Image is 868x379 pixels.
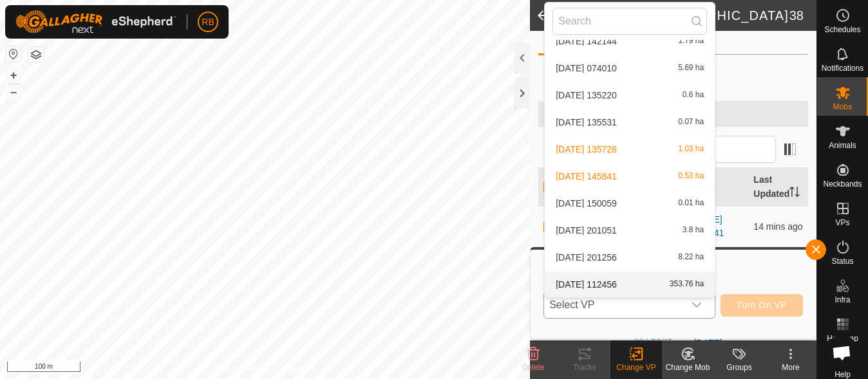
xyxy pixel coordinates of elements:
span: [DATE] 145841 [556,172,617,181]
th: VP [689,168,749,207]
span: [DATE] 135728 [556,145,617,154]
span: Status [831,257,853,265]
button: + [6,68,21,83]
span: RB [202,15,214,29]
div: Tracks [559,362,610,373]
span: 3.8 ha [683,226,704,235]
li: 2025-09-06 201051 [545,217,715,243]
button: – [6,84,21,100]
span: VPs [835,219,849,226]
span: 0.01 ha [678,199,704,208]
span: Animals [829,142,856,149]
li: 2025-09-07 112456 [545,272,715,297]
span: 7 Sept 2025, 12:34 pm [753,221,802,232]
button: Map Layers [28,47,44,62]
div: dropdown trigger [684,292,710,318]
a: Privacy Policy [214,362,263,374]
li: 2025-09-06 150059 [545,190,715,216]
li: 2025-08-25 074010 [545,55,715,81]
span: [DATE] 074010 [556,64,617,73]
button: Turn On VP [721,294,803,317]
span: Mobs [833,103,852,111]
span: Heatmap [827,335,858,342]
span: 0.53 ha [678,172,704,181]
button: Reset Map [6,46,21,62]
li: DETAILS [538,40,585,55]
span: 0.07 ha [678,118,704,127]
div: More [765,362,816,373]
span: [DATE] 142144 [556,37,617,46]
li: 2025-09-06 135220 [545,82,715,108]
span: 1.79 ha [678,37,704,46]
li: 2025-09-06 135531 [545,109,715,135]
li: 2025-08-22 142144 [545,28,715,54]
span: [DATE] 112456 [556,280,617,289]
div: Open chat [824,335,859,370]
p-sorticon: Activate to sort [789,189,800,199]
span: 1.03 ha [678,145,704,154]
span: Select VP [544,292,683,318]
a: Contact Us [278,362,316,374]
div: Change VP [610,362,662,373]
input: Search [552,8,707,35]
span: Turn On VP [737,300,787,310]
span: 353.76 ha [670,280,704,289]
img: Gallagher Logo [15,10,176,33]
span: 5.69 ha [678,64,704,73]
span: [DATE] 135531 [556,118,617,127]
span: 0.6 ha [683,91,704,100]
span: [DATE] 201256 [556,253,617,262]
li: 2025-09-06 135728 [545,136,715,162]
span: Help [835,371,851,378]
span: Delete [522,363,545,372]
li: 2025-09-06 145841 [545,163,715,189]
span: [DATE] 135220 [556,91,617,100]
span: Neckbands [823,180,862,188]
span: Notifications [822,64,863,72]
th: Last Updated [748,168,808,207]
li: 2025-09-06 201256 [545,245,715,270]
div: Change Mob [662,362,713,373]
span: 38 [789,6,804,25]
span: [DATE] 150059 [556,199,617,208]
span: Schedules [824,26,860,33]
span: Infra [835,296,850,304]
span: 8.22 ha [678,253,704,262]
span: [DATE] 201051 [556,226,617,235]
div: Groups [713,362,765,373]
